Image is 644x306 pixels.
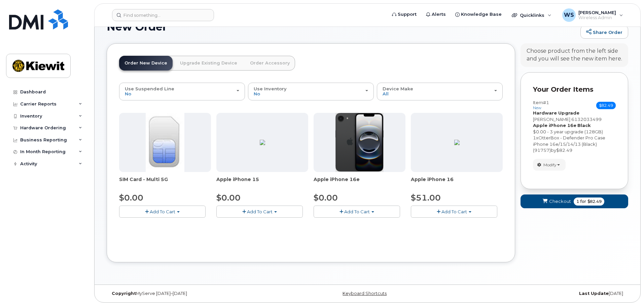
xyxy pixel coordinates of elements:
span: $0.00 [216,193,241,203]
span: $0.00 [314,193,338,203]
div: $0.00 - 3 year upgrade (128GB) [533,129,616,135]
span: [PERSON_NAME] [533,117,570,122]
span: OtterBox - Defender Pro Case iPhone 16e/15/14/13 (Black) (91757) [533,135,605,153]
span: No [125,91,131,96]
span: for [579,199,587,205]
div: Apple iPhone 16 [411,176,503,189]
span: Device Make [383,86,413,91]
span: Knowledge Base [461,11,502,18]
span: 6132033499 [571,117,602,122]
p: Your Order Items [533,85,616,94]
div: Choose product from the left side and you will see the new item here. [527,47,622,63]
div: William Sansom [558,8,628,22]
span: #1 [543,100,549,105]
a: Keyboard Shortcuts [343,291,387,296]
span: Add To Cart [150,209,175,214]
div: MyServe [DATE]–[DATE] [107,291,281,296]
img: 1AD8B381-DE28-42E7-8D9B-FF8D21CC6502.png [454,140,460,145]
span: Modify [543,162,557,168]
strong: Hardware Upgrade [533,110,579,116]
span: Quicklinks [520,12,544,18]
span: [PERSON_NAME] [578,10,616,15]
a: Share Order [580,26,628,39]
span: All [383,91,389,96]
input: Find something... [112,9,214,21]
div: [DATE] [454,291,628,296]
a: Order New Device [119,56,173,71]
span: $82.49 [596,102,616,109]
span: Support [398,11,417,18]
a: Order Accessory [245,56,295,71]
span: Use Suspended Line [125,86,174,91]
span: $82.49 [556,147,572,153]
button: Add To Cart [314,206,400,217]
button: Add To Cart [411,206,497,217]
iframe: Messenger Launcher [615,277,639,301]
span: Add To Cart [441,209,467,214]
h1: New Order [107,21,577,33]
div: Quicklinks [507,8,556,22]
a: Upgrade Existing Device [175,56,243,71]
span: 1 [533,135,536,140]
strong: Black [577,123,591,128]
button: Add To Cart [119,206,206,217]
h3: Item [533,100,549,110]
div: Apple iPhone 16e [314,176,405,189]
a: Support [387,8,421,21]
img: iPhone_16e_pic.PNG [335,113,384,172]
div: Apple iPhone 15 [216,176,308,189]
button: Use Suspended Line No [119,83,245,100]
span: No [254,91,260,96]
small: new [533,105,541,110]
span: WS [564,11,574,19]
div: x by [533,135,616,154]
img: 96FE4D95-2934-46F2-B57A-6FE1B9896579.png [260,140,265,145]
a: Knowledge Base [451,8,506,21]
span: $82.49 [587,199,602,205]
span: Use Inventory [254,86,287,91]
button: Device Make All [377,83,503,100]
img: 00D627D4-43E9-49B7-A367-2C99342E128C.jpg [146,113,184,172]
span: Add To Cart [247,209,273,214]
strong: Last Update [579,291,609,296]
button: Add To Cart [216,206,303,217]
a: Alerts [421,8,451,21]
span: $0.00 [119,193,143,203]
button: Checkout 1 for $82.49 [521,194,628,208]
span: Alerts [432,11,446,18]
span: $51.00 [411,193,441,203]
button: Modify [533,159,566,171]
span: Checkout [549,198,571,205]
span: Add To Cart [344,209,370,214]
span: 1 [576,199,579,205]
strong: Copyright [112,291,136,296]
div: SIM Card - Multi 5G [119,176,211,189]
button: Use Inventory No [248,83,374,100]
span: Wireless Admin [578,15,616,20]
strong: Apple iPhone 16e [533,123,576,128]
